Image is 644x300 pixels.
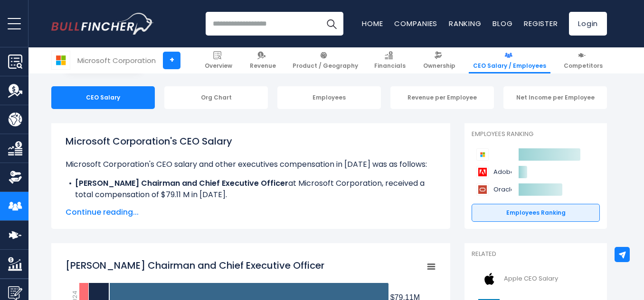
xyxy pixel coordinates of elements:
[51,13,153,35] a: Go to homepage
[472,266,600,292] a: Apple CEO Salary
[469,47,550,73] a: CEO Salary / Employees
[449,18,481,28] a: Ranking
[564,62,603,70] span: Competitors
[476,183,489,196] img: Oracle Corporation competitors logo
[8,170,22,184] img: Ownership
[476,166,489,178] img: Adobe competitors logo
[476,166,511,178] a: Adobe
[476,148,489,161] img: Microsoft Corporation competitors logo
[493,167,541,177] span: Adobe
[277,86,381,109] div: Employees
[473,62,546,70] span: CEO Salary / Employees
[423,62,455,70] span: Ownership
[492,18,512,28] a: Blog
[52,51,70,69] img: MSFT logo
[394,18,437,28] a: Companies
[362,18,383,28] a: Home
[66,207,436,218] span: Continue reading...
[293,62,358,70] span: Product / Geography
[75,178,288,189] b: [PERSON_NAME] Chairman and Chief Executive Officer
[200,47,237,73] a: Overview
[320,12,343,36] button: Search
[250,62,276,70] span: Revenue
[164,86,268,109] div: Org Chart
[472,204,600,222] a: Employees Ranking
[66,134,436,148] h1: Microsoft Corporation's CEO Salary
[77,55,156,66] div: Microsoft Corporation
[66,159,436,170] p: Microsoft Corporation's CEO salary and other executives compensation in [DATE] was as follows:
[472,130,600,138] p: Employees Ranking
[569,12,607,36] a: Login
[374,62,406,70] span: Financials
[559,47,607,73] a: Competitors
[504,275,558,283] span: Apple CEO Salary
[205,62,232,70] span: Overview
[477,268,501,290] img: AAPL logo
[419,47,460,73] a: Ownership
[66,178,436,200] li: at Microsoft Corporation, received a total compensation of $79.11 M in [DATE].
[503,86,607,109] div: Net Income per Employee
[476,183,511,196] a: Oracle Corporation
[524,18,558,28] a: Register
[66,259,324,272] tspan: [PERSON_NAME] Chairman and Chief Executive Officer
[51,13,154,35] img: Bullfincher logo
[370,47,410,73] a: Financials
[163,52,180,69] a: +
[51,86,155,109] div: CEO Salary
[493,185,541,194] span: Oracle Corporation
[472,250,600,258] p: Related
[390,86,494,109] div: Revenue per Employee
[288,47,362,73] a: Product / Geography
[246,47,280,73] a: Revenue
